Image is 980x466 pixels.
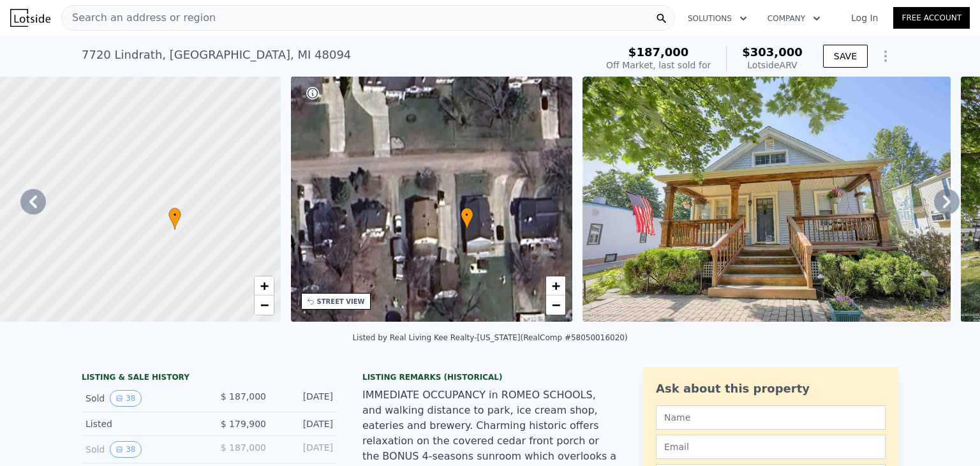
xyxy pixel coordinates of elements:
span: $187,000 [628,45,689,59]
button: Show Options [873,43,898,69]
img: Lotside [10,9,50,27]
div: Listing Remarks (Historical) [362,372,618,382]
span: $ 187,000 [221,391,266,402]
span: • [168,209,181,221]
div: STREET VIEW [317,297,365,306]
span: $ 179,900 [221,419,266,429]
span: $303,000 [742,45,803,59]
div: • [168,207,181,230]
a: Zoom in [546,276,565,296]
a: Zoom in [255,276,274,296]
span: Search an address or region [62,10,216,26]
div: Listed by Real Living Kee Realty-[US_STATE] (RealComp #58050016020) [352,333,627,342]
a: Log In [836,11,893,24]
button: Solutions [678,7,757,30]
div: Listed [85,417,199,430]
input: Email [656,435,886,459]
button: Company [757,7,831,30]
div: Off Market, last sold for [606,59,711,71]
div: 7720 Lindrath , [GEOGRAPHIC_DATA] , MI 48094 [82,46,351,64]
span: − [552,297,560,313]
div: Sold [85,441,199,458]
input: Name [656,405,886,430]
div: [DATE] [276,417,333,430]
a: Zoom out [546,296,565,315]
button: View historical data [110,390,141,407]
a: Free Account [893,7,970,29]
span: − [260,297,268,313]
div: LISTING & SALE HISTORY [82,372,337,385]
div: [DATE] [276,441,333,458]
span: $ 187,000 [221,442,266,453]
span: + [260,278,268,294]
img: Sale: 61146360 Parcel: 54344544 [583,77,951,322]
div: [DATE] [276,390,333,407]
span: + [552,278,560,294]
div: • [461,207,473,230]
div: Sold [85,390,199,407]
div: Lotside ARV [742,59,803,71]
button: View historical data [110,441,141,458]
a: Zoom out [255,296,274,315]
div: Ask about this property [656,380,886,398]
span: • [461,209,473,221]
button: SAVE [823,45,868,68]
